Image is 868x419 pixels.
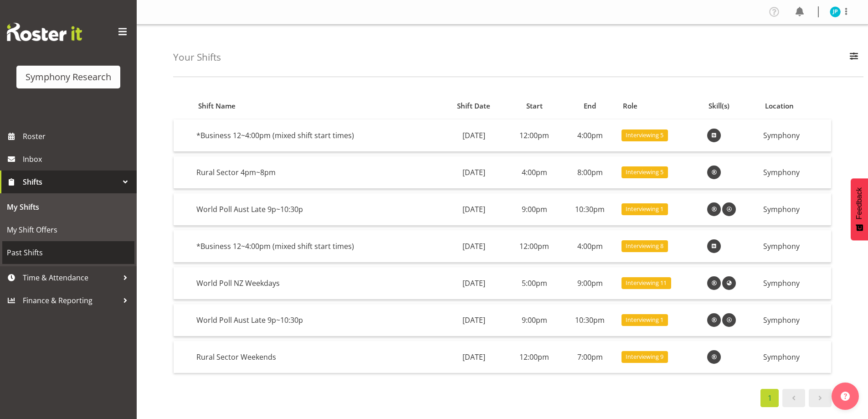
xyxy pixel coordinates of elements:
[626,205,663,213] span: Interviewing 1
[760,156,831,189] td: Symphony
[830,6,841,17] img: jake-pringle11873.jpg
[765,101,794,111] span: Location
[441,341,507,373] td: [DATE]
[173,52,221,62] h4: Your Shifts
[626,352,663,361] span: Interviewing 9
[626,168,663,176] span: Interviewing 5
[562,119,618,152] td: 4:00pm
[23,152,132,166] span: Inbox
[526,101,543,111] span: Start
[193,267,441,300] td: World Poll NZ Weekdays
[709,101,729,111] span: Skill(s)
[851,178,868,240] button: Feedback - Show survey
[562,156,618,189] td: 8:00pm
[562,341,618,373] td: 7:00pm
[193,193,441,226] td: World Poll Aust Late 9p~10:30p
[2,218,134,241] a: My Shift Offers
[507,193,562,226] td: 9:00pm
[7,23,82,41] img: Rosterit website logo
[193,341,441,373] td: Rural Sector Weekends
[562,304,618,336] td: 10:30pm
[626,131,663,140] span: Interviewing 5
[2,241,134,264] a: Past Shifts
[562,193,618,226] td: 10:30pm
[441,304,507,336] td: [DATE]
[626,242,663,250] span: Interviewing 8
[441,156,507,189] td: [DATE]
[193,230,441,263] td: *Business 12~4:00pm (mixed shift start times)
[2,196,134,218] a: My Shifts
[23,175,118,189] span: Shifts
[760,341,831,373] td: Symphony
[23,294,118,307] span: Finance & Reporting
[760,304,831,336] td: Symphony
[26,70,111,84] div: Symphony Research
[441,267,507,300] td: [DATE]
[507,304,562,336] td: 9:00pm
[841,392,850,401] img: help-xxl-2.png
[7,223,130,237] span: My Shift Offers
[626,279,667,287] span: Interviewing 11
[457,101,490,111] span: Shift Date
[562,267,618,300] td: 9:00pm
[626,316,663,324] span: Interviewing 1
[193,156,441,189] td: Rural Sector 4pm~8pm
[507,156,562,189] td: 4:00pm
[760,119,831,152] td: Symphony
[507,230,562,263] td: 12:00pm
[844,47,863,67] button: Filter Employees
[760,193,831,226] td: Symphony
[562,230,618,263] td: 4:00pm
[507,267,562,300] td: 5:00pm
[193,119,441,152] td: *Business 12~4:00pm (mixed shift start times)
[855,187,863,219] span: Feedback
[623,101,637,111] span: Role
[23,271,118,285] span: Time & Attendance
[760,267,831,300] td: Symphony
[198,101,236,111] span: Shift Name
[7,200,130,214] span: My Shifts
[760,230,831,263] td: Symphony
[507,341,562,373] td: 12:00pm
[441,119,507,152] td: [DATE]
[7,246,130,259] span: Past Shifts
[441,193,507,226] td: [DATE]
[193,304,441,336] td: World Poll Aust Late 9p~10:30p
[507,119,562,152] td: 12:00pm
[441,230,507,263] td: [DATE]
[584,101,596,111] span: End
[23,129,132,143] span: Roster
